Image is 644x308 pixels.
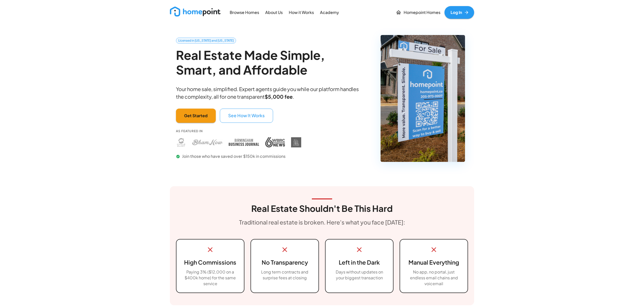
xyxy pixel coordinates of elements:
a: About Us [263,7,285,18]
button: Get Started [176,109,216,123]
a: Log In [444,6,474,19]
h6: No Transparency [257,258,312,267]
p: As Featured In [176,129,301,133]
button: See How It Works [220,109,273,123]
a: Licensed in [US_STATE] and [US_STATE] [176,38,236,44]
h6: Manual Everything [406,258,461,267]
img: Bham Now press coverage - Homepoint featured in Bham Now [192,137,223,147]
p: Paying 3% ($12,000 on a $400k home) for the same service [183,269,238,287]
h6: Left in the Dark [332,258,387,267]
p: How it Works [289,10,314,15]
img: WBRC press coverage - Homepoint featured in WBRC [265,137,285,147]
p: Join those who have saved over $150k in commissions [176,153,301,159]
h6: Traditional real estate is broken. Here's what you face [DATE]: [239,218,405,227]
span: Licensed in [US_STATE] and [US_STATE] [176,38,236,43]
img: Homepoint real estate for sale sign - Licensed brokerage in Alabama and Tennessee [381,35,465,162]
p: Long term contracts and surprise fees at closing [257,269,312,281]
p: Your home sale, simplified. Expert agents guide you while our platform handles the complexity, al... [176,85,367,100]
h6: High Commissions [183,258,238,267]
img: Birmingham Business Journal press coverage - Homepoint featured in Birmingham Business Journal [229,137,259,147]
p: About Us [265,10,283,15]
p: Browse Homes [230,10,259,15]
p: No app, no portal, just endless email chains and voicemail [406,269,461,287]
a: Homepoint Homes [394,6,442,19]
b: $5,000 fee [265,93,293,100]
h3: Real Estate Shouldn't Be This Hard [251,203,393,214]
h2: Real Estate Made Simple, Smart, and Affordable [176,48,367,77]
a: How it Works [287,7,316,18]
img: Huntsville Blast press coverage - Homepoint featured in Huntsville Blast [176,137,186,147]
p: Homepoint Homes [404,10,440,15]
p: Days without updates on your biggest transaction [332,269,387,281]
a: Academy [318,7,341,18]
img: new_logo_light.png [170,7,221,16]
p: Academy [320,10,339,15]
img: DIY Homebuyers Academy press coverage - Homepoint featured in DIY Homebuyers Academy [291,137,301,147]
a: Browse Homes [228,7,261,18]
